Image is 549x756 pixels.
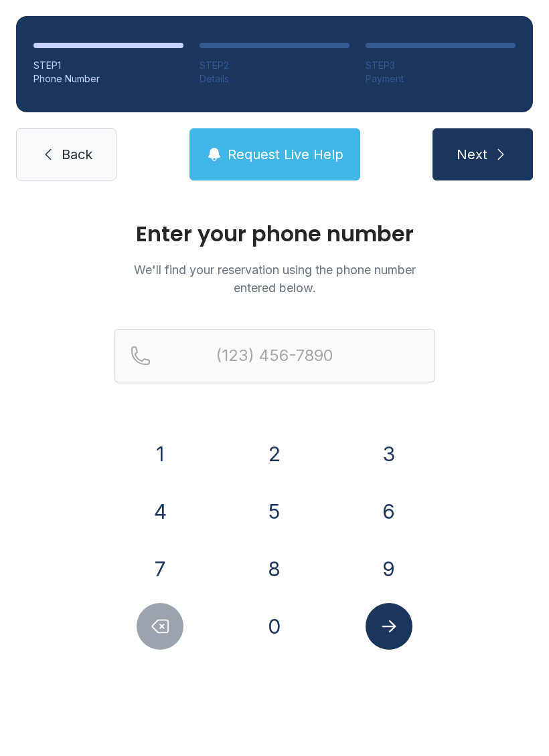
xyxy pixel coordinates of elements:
[62,145,92,164] span: Back
[366,488,412,535] button: 6
[366,603,412,650] button: Submit lookup form
[251,545,298,592] button: 8
[114,329,435,382] input: Reservation phone number
[251,603,298,650] button: 0
[33,72,183,86] div: Phone Number
[200,72,349,86] div: Details
[366,72,516,86] div: Payment
[137,603,183,650] button: Delete number
[137,430,183,477] button: 1
[366,430,412,477] button: 3
[366,59,516,72] div: STEP 3
[200,59,349,72] div: STEP 2
[33,59,183,72] div: STEP 1
[251,430,298,477] button: 2
[114,223,435,245] h1: Enter your phone number
[251,488,298,535] button: 5
[114,261,435,297] p: We'll find your reservation using the phone number entered below.
[228,145,343,164] span: Request Live Help
[366,545,412,592] button: 9
[457,145,487,164] span: Next
[137,545,183,592] button: 7
[137,488,183,535] button: 4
